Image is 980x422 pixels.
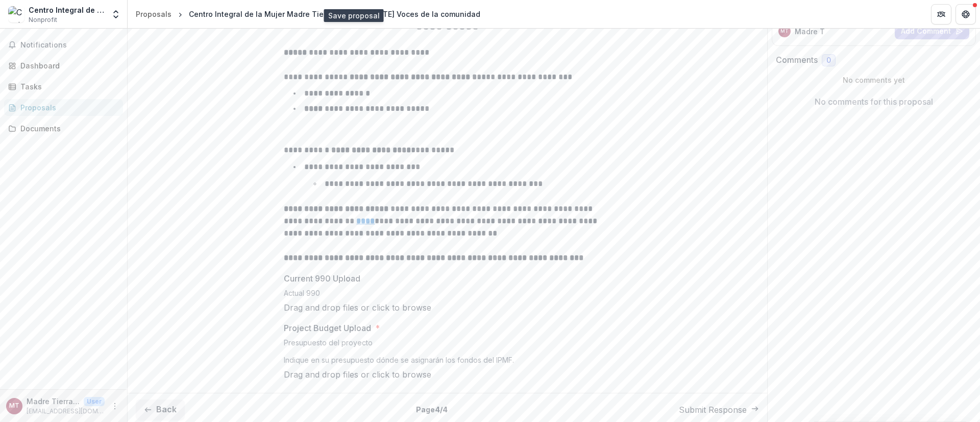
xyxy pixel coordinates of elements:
[284,322,371,334] p: Project Budget Upload
[776,55,818,65] h2: Comments
[372,302,431,313] span: click to browse
[895,23,969,39] button: Add Comment
[284,338,610,368] div: Presupuesto del proyecto Indique en su presupuesto dónde se asignarán los fondos del IPMF.
[780,29,789,34] div: Madre TierraPhilly
[284,301,431,314] p: Drag and drop files or
[416,404,448,415] p: Page 4 / 4
[776,75,972,85] p: No comments yet
[955,4,976,25] button: Get Help
[27,407,105,416] p: [EMAIL_ADDRESS][DOMAIN_NAME]
[679,404,759,416] button: Submit Response
[132,7,176,21] a: Proposals
[136,400,185,420] button: Back
[372,369,431,380] span: click to browse
[284,272,360,285] p: Current 990 Upload
[795,26,825,37] p: Madre T
[826,56,831,65] span: 0
[20,102,115,113] div: Proposals
[109,400,121,412] button: More
[109,4,123,25] button: Open entity switcher
[84,397,105,406] p: User
[4,37,123,53] button: Notifications
[4,57,123,74] a: Dashboard
[284,289,610,301] div: Actual 990
[29,5,105,15] div: Centro Integral de la Mujer Madre Tierra
[20,41,119,50] span: Notifications
[20,81,115,92] div: Tasks
[931,4,951,25] button: Partners
[132,7,484,21] nav: breadcrumb
[284,368,431,381] p: Drag and drop files or
[4,78,123,95] a: Tasks
[29,15,57,25] span: Nonprofit
[27,396,80,407] p: Madre TierraPhilly
[815,96,933,108] p: No comments for this proposal
[20,123,115,134] div: Documents
[189,9,480,19] div: Centro Integral de la Mujer Madre Tierra - [DATE] - [DATE] Voces de la comunidad
[9,403,19,409] div: Madre TierraPhilly
[136,9,171,19] div: Proposals
[20,60,115,71] div: Dashboard
[8,6,24,22] img: Centro Integral de la Mujer Madre Tierra
[4,120,123,137] a: Documents
[4,99,123,116] a: Proposals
